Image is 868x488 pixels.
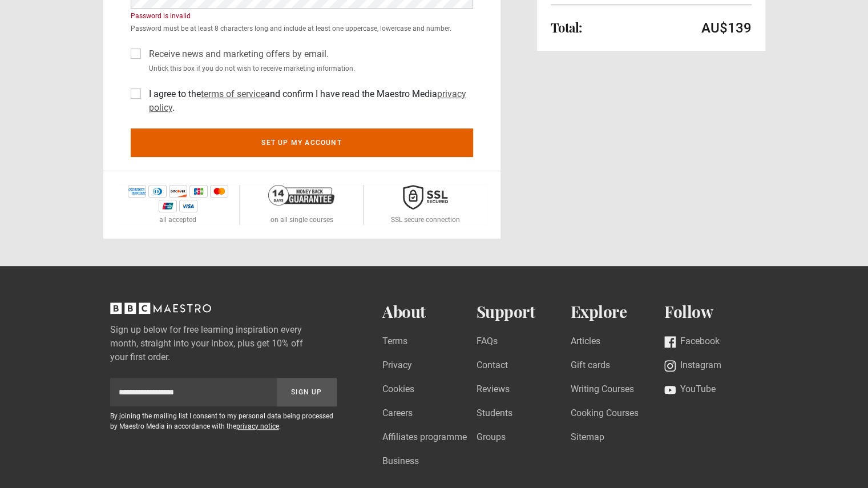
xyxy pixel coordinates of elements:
[477,382,510,398] a: Reviews
[477,406,512,422] a: Students
[382,454,419,470] a: Business
[570,406,638,422] a: Cooking Courses
[664,382,716,398] a: YouTube
[570,358,609,374] a: Gift cards
[110,411,337,431] p: By joining the mailing list I consent to my personal data being processed by Maestro Media in acc...
[144,63,473,74] small: Untick this box if you do not wish to receive marketing information.
[701,19,752,37] p: AU$139
[268,185,334,205] img: 14-day-money-back-guarantee-42d24aedb5115c0ff13b.png
[144,47,329,61] label: Receive news and marketing offers by email.
[382,334,407,350] a: Terms
[570,382,633,398] a: Writing Courses
[477,303,571,321] h2: Support
[382,358,412,374] a: Privacy
[570,430,604,446] a: Sitemap
[570,303,664,321] h2: Explore
[159,215,196,225] p: all accepted
[131,23,473,34] small: Password must be at least 8 characters long and include at least one uppercase, lowercase and num...
[382,406,413,422] a: Careers
[664,303,758,321] h2: Follow
[144,87,473,115] label: I agree to the and confirm I have read the Maestro Media .
[110,303,211,314] svg: BBC Maestro, back to top
[110,323,337,364] label: Sign up below for free learning inspiration every month, straight into your inbox, plus get 10% o...
[391,215,460,225] p: SSL secure connection
[131,128,473,157] button: Set up my account
[210,185,228,197] img: mastercard
[551,21,582,34] h2: Total:
[128,185,146,197] img: amex
[477,430,506,446] a: Groups
[270,215,333,225] p: on all single courses
[277,378,337,406] button: Sign Up
[201,88,265,99] a: terms of service
[189,185,208,197] img: jcb
[169,185,187,197] img: discover
[159,200,177,212] img: unionpay
[236,422,279,430] a: privacy notice
[179,200,197,212] img: visa
[148,185,167,197] img: diners
[664,358,721,374] a: Instagram
[477,334,498,350] a: FAQs
[382,430,467,446] a: Affiliates programme
[149,88,466,113] a: privacy policy
[131,11,473,21] div: Password is invalid
[382,303,477,321] h2: About
[570,334,600,350] a: Articles
[477,358,508,374] a: Contact
[664,334,720,350] a: Facebook
[110,378,337,406] div: Sign up to newsletter
[110,306,211,317] a: BBC Maestro, back to top
[382,382,414,398] a: Cookies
